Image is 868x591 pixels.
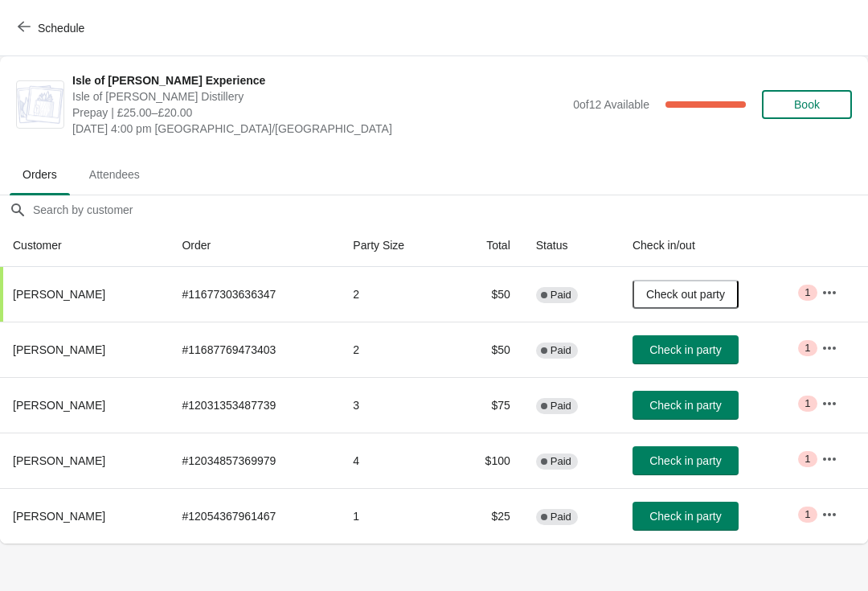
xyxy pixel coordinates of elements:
th: Order [169,224,340,267]
span: [PERSON_NAME] [13,454,105,467]
span: Book [794,98,820,111]
td: 3 [340,377,450,433]
span: Check in party [649,454,721,467]
span: Orders [10,160,70,189]
span: 0 of 12 Available [573,98,649,111]
td: 2 [340,267,450,322]
span: Paid [551,455,571,468]
button: Schedule [8,14,97,43]
span: [PERSON_NAME] [13,399,105,412]
td: # 12034857369979 [169,433,340,488]
td: # 12054367961467 [169,488,340,544]
span: Isle of [PERSON_NAME] Experience [72,72,565,88]
span: 1 [805,508,810,521]
span: Paid [551,400,571,412]
button: Check in party [633,502,739,531]
span: Check out party [646,288,725,301]
span: Schedule [38,22,84,35]
button: Check in party [633,391,739,420]
span: Paid [551,289,571,302]
th: Party Size [340,224,450,267]
span: 1 [805,342,810,355]
td: # 11677303636347 [169,267,340,322]
span: 1 [805,286,810,299]
span: Check in party [649,343,721,356]
span: 1 [805,397,810,410]
input: Search by customer [32,195,868,224]
button: Book [762,90,852,119]
td: # 12031353487739 [169,377,340,433]
span: [PERSON_NAME] [13,343,105,356]
span: Paid [551,344,571,357]
span: Attendees [76,160,153,189]
td: $25 [450,488,522,544]
th: Status [523,224,620,267]
img: Isle of Harris Gin Experience [17,85,63,124]
span: 1 [805,453,810,466]
span: [PERSON_NAME] [13,288,105,301]
span: Check in party [649,399,721,412]
th: Check in/out [620,224,809,267]
td: $50 [450,267,522,322]
span: Check in party [649,510,721,523]
td: $75 [450,377,522,433]
td: 4 [340,433,450,488]
th: Total [450,224,522,267]
td: 1 [340,488,450,544]
span: Paid [551,511,571,523]
span: [PERSON_NAME] [13,510,105,523]
span: Isle of [PERSON_NAME] Distillery [72,88,565,105]
td: $50 [450,322,522,377]
span: [DATE] 4:00 pm [GEOGRAPHIC_DATA]/[GEOGRAPHIC_DATA] [72,121,565,137]
span: Prepay | £25.00–£20.00 [72,105,565,121]
button: Check in party [633,335,739,364]
td: 2 [340,322,450,377]
td: $100 [450,433,522,488]
td: # 11687769473403 [169,322,340,377]
button: Check out party [633,280,739,309]
button: Check in party [633,446,739,475]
